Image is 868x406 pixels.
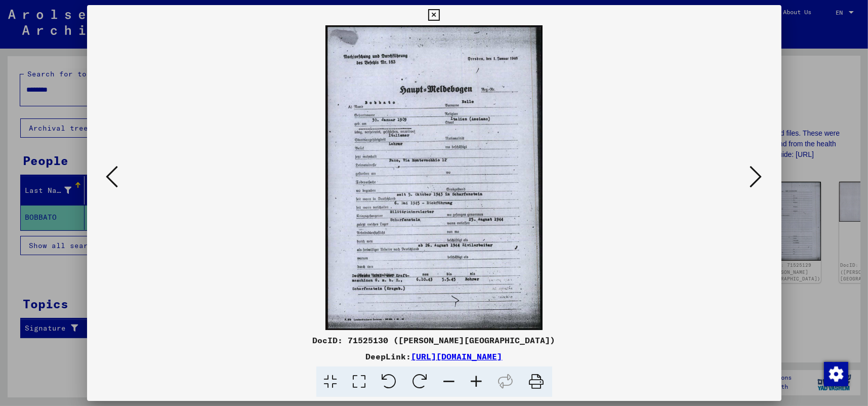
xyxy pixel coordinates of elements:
a: [URL][DOMAIN_NAME] [411,351,503,361]
div: DeepLink: [87,350,781,362]
img: 001.jpg [121,25,747,330]
div: DocID: 71525130 ([PERSON_NAME][GEOGRAPHIC_DATA]) [87,334,781,346]
div: Change consent [823,361,848,386]
img: Change consent [824,362,848,386]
